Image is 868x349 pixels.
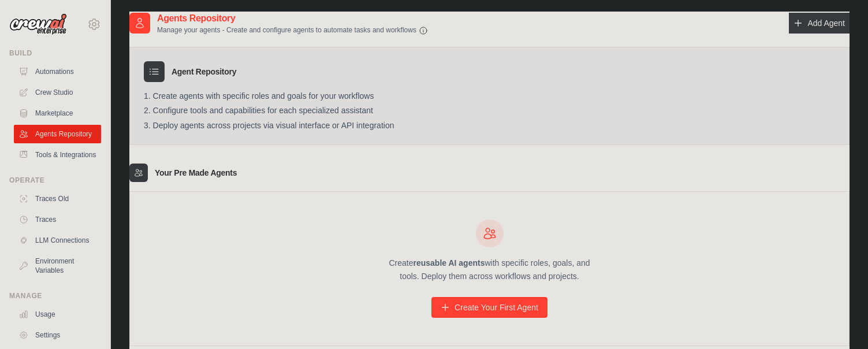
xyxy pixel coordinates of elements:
li: Deploy agents across projects via visual interface or API integration [144,121,835,131]
a: LLM Connections [14,231,101,250]
h2: Agents Repository [157,12,428,25]
strong: reusable AI agents [413,258,485,268]
a: Traces [14,210,101,229]
a: Environment Variables [14,252,101,280]
a: Crew Studio [14,83,101,102]
a: Traces Old [14,190,101,208]
h3: Your Pre Made Agents [155,167,237,179]
a: Settings [14,326,101,344]
img: Logo [9,13,67,35]
p: Manage your agents - Create and configure agents to automate tasks and workflows [157,25,428,35]
a: Marketplace [14,104,101,122]
div: Operate [9,176,101,185]
li: Create agents with specific roles and goals for your workflows [144,91,835,102]
div: Manage [9,291,101,300]
a: Add Agent [789,13,850,34]
a: Usage [14,305,101,324]
h3: Agent Repository [172,66,236,77]
p: Create with specific roles, goals, and tools. Deploy them across workflows and projects. [379,257,601,283]
a: Automations [14,62,101,81]
a: Tools & Integrations [14,146,101,164]
li: Configure tools and capabilities for each specialized assistant [144,106,835,116]
a: Create Your First Agent [431,297,547,318]
a: Agents Repository [14,125,101,143]
div: Build [9,49,101,58]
